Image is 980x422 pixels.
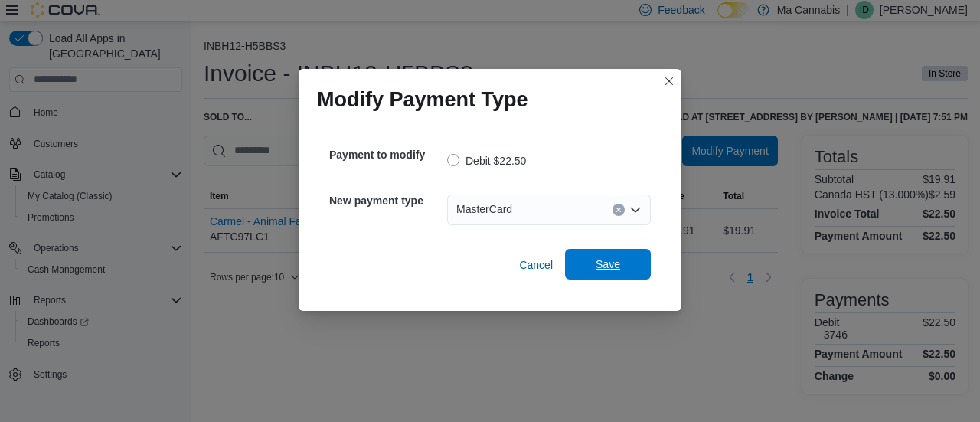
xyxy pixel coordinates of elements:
h5: New payment type [329,185,444,216]
h1: Modify Payment Type [317,87,528,112]
button: Open list of options [629,204,642,216]
button: Cancel [513,250,559,280]
button: Save [565,249,651,280]
span: MasterCard [456,200,512,218]
span: Cancel [519,257,553,273]
label: Debit $22.50 [447,152,526,170]
button: Closes this modal window [660,72,678,90]
h5: Payment to modify [329,139,444,170]
button: Clear input [612,204,625,216]
input: Accessible screen reader label [518,201,520,219]
span: Save [596,257,620,272]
